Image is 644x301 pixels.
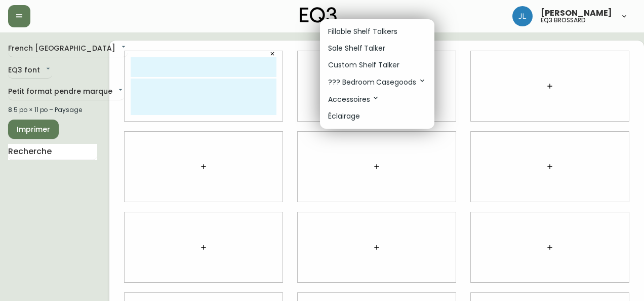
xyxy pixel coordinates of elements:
p: Fillable Shelf Talkers [328,26,397,37]
p: Custom Shelf Talker [328,60,399,70]
p: Sale Shelf Talker [328,43,385,54]
p: Accessoires [328,94,380,105]
p: Éclairage [328,111,360,122]
p: ??? Bedroom Casegoods [328,77,426,88]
